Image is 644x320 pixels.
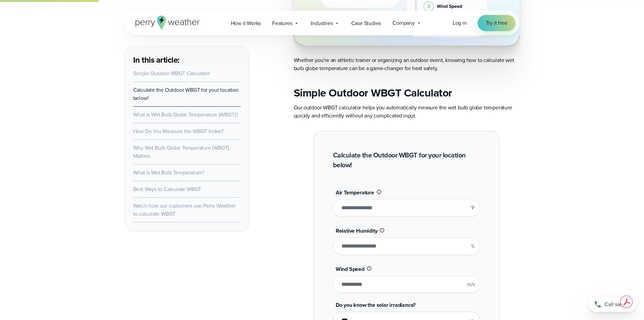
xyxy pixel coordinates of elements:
p: Our outdoor WBGT calculator helps you automatically measure the wet bulb globe temperature quickl... [294,104,520,120]
span: Relative Humidity [336,227,378,235]
h2: Calculate the Outdoor WBGT for your location below! [333,150,480,170]
a: How it Works [225,16,267,30]
span: Try it free [486,19,507,27]
span: Log in [453,19,467,27]
span: Call sales [604,300,627,308]
a: Simple Outdoor WBGT Calculator [133,69,210,77]
a: Why Wet Bulb Globe Temperature (WBGT) Matters [133,144,230,160]
h3: In this article: [133,55,241,65]
a: Call sales [589,297,636,312]
span: How it Works [231,19,261,27]
a: Try it free [478,15,516,31]
span: Features [272,19,292,27]
a: Best Ways to Calculate WBGT [133,185,201,193]
a: How Do You Measure the WBGT Index? [133,127,223,135]
span: Case Studies [351,19,381,27]
span: Air Temperature [336,189,374,196]
span: Do you know the solar irradiance? [336,301,415,309]
span: Industries [311,19,333,27]
a: Watch how our customers use Perry Weather to calculate WBGT [133,202,236,218]
span: Wind Speed [336,265,364,273]
a: What is Wet Bulb Temperature? [133,169,204,176]
p: Whether you’re an athletic trainer or organizing an outdoor event, knowing how to calculate wet b... [294,56,520,72]
a: Calculate the Outdoor WBGT for your location below! [133,86,239,102]
h2: Simple Outdoor WBGT Calculator [294,86,520,100]
a: What is Wet Bulb Globe Temperature (WBGT)? [133,111,238,119]
span: Company [392,19,415,27]
a: Log in [453,19,467,27]
a: Case Studies [345,16,387,30]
